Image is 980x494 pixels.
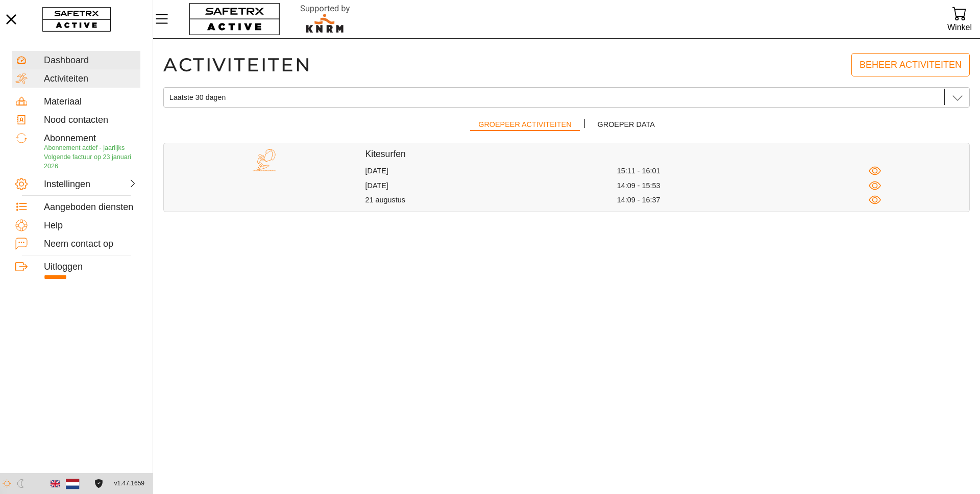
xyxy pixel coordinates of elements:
[64,475,81,492] button: Nederlands
[617,181,869,191] div: 14:09 - 15:53
[860,57,962,73] span: Beheer activiteiten
[66,477,80,490] img: nl.svg
[617,195,869,205] div: 14:09 - 16:37
[44,144,125,151] span: Abonnement actief - jaarlijks
[44,55,137,66] div: Dashboard
[44,220,137,231] div: Help
[598,118,655,131] span: Groeper data
[365,148,970,160] h5: Kitesurfen
[15,72,28,85] img: Activities.svg
[869,179,881,192] span: Bekijk
[288,3,362,36] img: RescueLogo.svg
[947,20,972,34] div: Winkel
[153,8,179,30] button: Menu
[15,219,28,231] img: Help.svg
[617,166,869,176] div: 15:11 - 16:01
[44,262,137,273] div: Uitloggen
[44,133,137,144] div: Abonnement
[51,479,60,488] img: en.svg
[44,153,131,170] span: Volgende factuur op 23 januari 2026
[470,116,579,135] button: Groepeer activiteiten
[15,95,28,108] img: Equipment.svg
[15,132,28,144] img: Subscription.svg
[590,116,663,135] button: Groeper data
[44,179,89,190] div: Instellingen
[3,479,11,488] img: ModeLight.svg
[46,475,64,492] button: Engels
[44,96,137,108] div: Materiaal
[169,93,226,102] span: Laatste 30 dagen
[478,118,571,131] span: Groepeer activiteiten
[869,194,881,206] span: Bekijk
[16,479,25,488] img: ModeDark.svg
[15,238,28,250] img: ContactUs.svg
[163,53,312,76] h1: Activiteiten
[44,239,137,250] div: Neem contact op
[253,148,276,172] img: KITE_SURFING.svg
[851,53,970,76] a: Beheer activiteiten
[365,181,617,191] div: [DATE]
[44,73,137,85] div: Activiteiten
[108,475,151,492] button: v1.47.1659
[365,195,617,205] div: 21 augustus
[869,165,881,177] span: Bekijk
[92,479,106,488] a: Licentieovereenkomst
[114,478,144,489] span: v1.47.1659
[365,166,617,176] div: [DATE]
[44,202,137,213] div: Aangeboden diensten
[44,115,137,126] div: Nood contacten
